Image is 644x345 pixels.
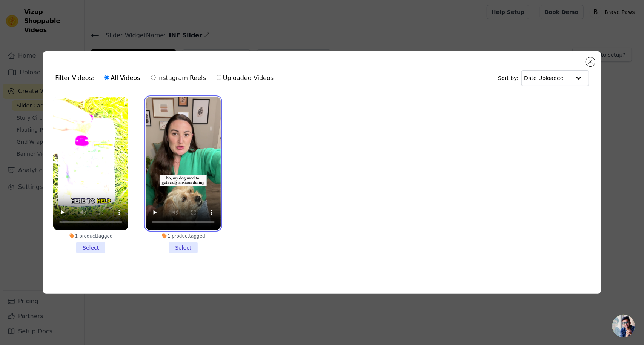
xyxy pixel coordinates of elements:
[151,73,206,83] label: Instagram Reels
[498,70,589,86] div: Sort by:
[146,233,221,239] div: 1 product tagged
[586,57,595,66] button: Close modal
[104,73,140,83] label: All Videos
[55,69,278,87] div: Filter Videos:
[216,73,274,83] label: Uploaded Videos
[612,315,635,337] div: Open chat
[53,233,128,239] div: 1 product tagged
